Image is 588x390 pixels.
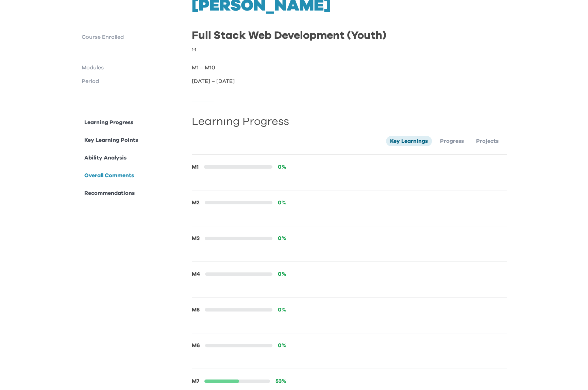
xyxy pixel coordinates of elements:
span: Key Learnings [390,138,428,144]
p: M2 [192,199,200,207]
p: [DATE] – [DATE] [192,77,507,85]
span: Progress [440,138,464,144]
p: 0% [278,306,286,314]
p: M3 [192,234,200,242]
p: M5 [192,306,200,314]
p: Modules [82,64,187,72]
p: 0% [278,234,286,242]
p: Ability Analysis [84,154,127,162]
p: M4 [192,270,200,278]
p: 53% [275,377,286,385]
p: M6 [192,341,200,350]
p: 0% [278,163,286,171]
p: Learning Progress [84,118,133,126]
h2: Learning Progress [192,118,507,125]
span: Projects [476,138,499,144]
h2: Full Stack Web Development (Youth) [192,30,507,41]
p: 1:1 [192,47,196,53]
p: Course Enrolled [82,33,187,41]
p: 0% [278,199,286,207]
p: Period [82,77,187,85]
p: Key Learning Points [84,136,138,144]
p: 0% [278,341,286,350]
p: Overall Comments [84,171,134,180]
p: M1 – M10 [192,64,507,72]
p: 0% [278,270,286,278]
p: M7 [192,377,199,385]
p: Recommendations [84,189,135,197]
p: M1 [192,163,199,171]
